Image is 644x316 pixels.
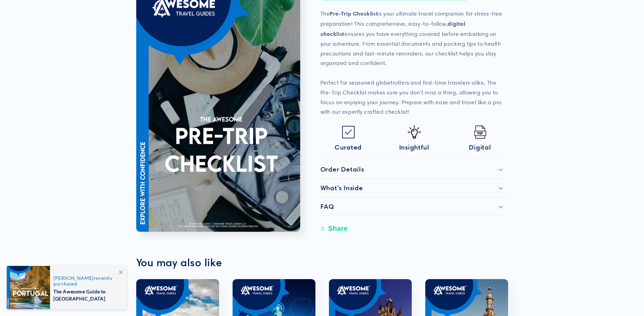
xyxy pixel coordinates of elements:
[320,165,364,173] h2: Order Details
[320,202,334,210] h2: FAQ
[408,126,421,139] img: Idea-icon.png
[136,256,508,269] h2: You may also like
[53,275,94,281] span: [PERSON_NAME]
[53,287,120,302] span: The Awesome Guide to [GEOGRAPHIC_DATA]
[320,197,508,216] summary: FAQ
[320,221,350,236] button: Share
[474,126,487,139] img: Pdf.png
[330,10,378,17] strong: Pre-Trip Checklist
[335,143,362,151] span: Curated
[320,9,508,117] p: The is your ultimate travel companion for stress-free preparation! This comprehensive, easy-to-fo...
[320,184,363,192] h2: What's Inside
[399,143,429,151] span: Insightful
[320,20,466,37] strong: digital checklist
[53,275,120,287] span: recently purchased
[320,160,508,178] summary: Order Details
[469,143,491,151] span: Digital
[320,179,508,197] summary: What's Inside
